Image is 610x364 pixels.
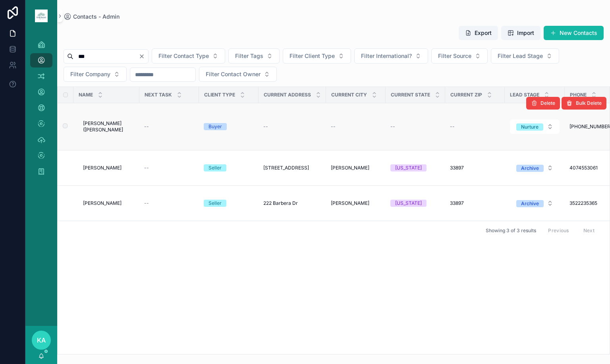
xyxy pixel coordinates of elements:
a: [PERSON_NAME] [83,165,135,171]
span: 33897 [450,200,464,206]
a: Select Button [510,196,560,211]
a: -- [390,123,440,130]
a: [US_STATE] [390,200,440,207]
span: -- [331,123,336,130]
div: Seller [208,200,222,207]
button: New Contacts [544,26,604,40]
a: Buyer [204,123,254,130]
span: Filter Lead Stage [498,52,543,60]
span: Current City [331,92,367,98]
button: Import [501,26,541,40]
a: [PERSON_NAME] [83,200,135,206]
span: Client Type [204,92,235,98]
span: -- [263,123,268,130]
a: [PERSON_NAME] ([PERSON_NAME] [83,120,135,133]
div: Seller [208,164,222,171]
div: [US_STATE] [395,164,422,171]
span: Current State [391,92,430,98]
span: Current Address [264,92,311,98]
span: 3522235365 [569,200,597,206]
span: Delete [541,100,555,106]
button: Select Button [283,48,351,64]
button: Select Button [354,48,428,64]
div: Archive [521,200,539,207]
span: Filter Contact Type [158,52,209,60]
a: -- [144,200,194,206]
button: Export [459,26,498,40]
a: [US_STATE] [390,164,440,171]
button: Select Button [431,48,488,64]
span: -- [144,123,149,130]
span: -- [144,200,149,206]
a: [PERSON_NAME] [331,200,381,206]
button: Select Button [491,48,559,64]
a: [STREET_ADDRESS] [263,165,321,171]
a: -- [144,165,194,171]
span: Bulk Delete [576,100,602,106]
span: 4074553061 [569,165,598,171]
a: Contacts - Admin [64,13,120,21]
a: -- [331,123,381,130]
a: Seller [204,164,254,171]
span: Filter Client Type [290,52,335,60]
a: Select Button [510,119,560,134]
span: Filter Tags [235,52,263,60]
span: Filter Source [438,52,471,60]
span: Name [79,92,93,98]
span: 222 Barbera Dr [263,200,298,206]
a: -- [144,123,194,130]
button: Select Button [510,119,560,134]
span: [STREET_ADDRESS] [263,165,309,171]
button: Delete [526,97,560,110]
span: KA [37,335,46,345]
a: Select Button [510,160,560,175]
span: -- [450,123,455,130]
a: -- [263,123,321,130]
span: Filter International? [361,52,412,60]
span: -- [144,165,149,171]
div: Archive [521,165,539,172]
a: 33897 [450,200,500,206]
a: -- [450,123,500,130]
a: Seller [204,200,254,207]
button: Select Button [64,67,127,82]
span: Import [517,29,534,37]
span: Contacts - Admin [73,13,120,21]
span: Next Task [145,92,172,98]
div: scrollable content [25,32,57,189]
a: 222 Barbera Dr [263,200,321,206]
span: 33897 [450,165,464,171]
span: Lead Stage [510,92,539,98]
span: -- [390,123,395,130]
button: Select Button [510,196,560,210]
button: Select Button [510,161,560,175]
span: [PERSON_NAME] [83,165,122,171]
button: Bulk Delete [562,97,606,110]
div: Buyer [208,123,222,130]
div: [US_STATE] [395,200,422,207]
button: Select Button [228,48,280,64]
a: [PERSON_NAME] [331,165,381,171]
button: Select Button [199,67,277,82]
button: Select Button [152,48,225,64]
span: Showing 3 of 3 results [486,227,536,234]
span: Filter Contact Owner [206,70,261,78]
span: [PERSON_NAME] [331,165,369,171]
span: [PERSON_NAME] [83,200,122,206]
span: [PERSON_NAME] [331,200,369,206]
div: Nurture [521,123,539,131]
img: App logo [35,10,48,22]
span: Filter Company [70,70,110,78]
a: 33897 [450,165,500,171]
button: Clear [139,53,148,60]
span: Current Zip [450,92,482,98]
